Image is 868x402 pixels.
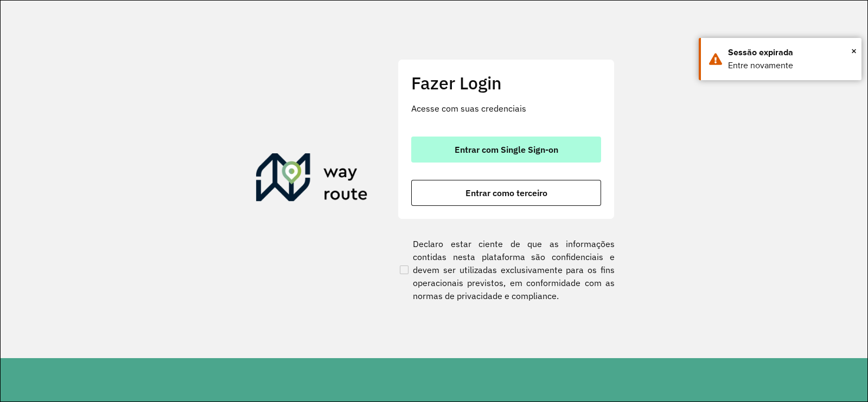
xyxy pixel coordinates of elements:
h2: Fazer Login [411,73,601,93]
label: Declaro estar ciente de que as informações contidas nesta plataforma são confidenciais e devem se... [398,237,615,302]
button: Close [851,43,857,59]
button: button [411,137,601,163]
img: Roteirizador AmbevTech [256,153,368,205]
span: × [851,43,857,59]
button: button [411,180,601,206]
span: Entrar como terceiro [465,189,547,197]
span: Entrar com Single Sign-on [455,145,558,154]
div: Entre novamente [728,59,853,72]
div: Sessão expirada [728,46,853,59]
p: Acesse com suas credenciais [411,102,601,115]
